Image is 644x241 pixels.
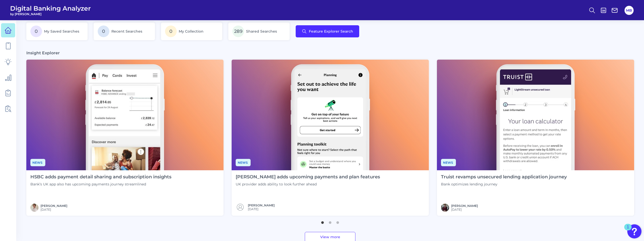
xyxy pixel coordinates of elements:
[625,6,634,15] button: MB
[26,50,60,56] h3: Insight Explorer
[30,204,38,212] img: MIchael McCaw
[627,227,629,234] div: 1
[30,26,42,37] span: 0
[41,204,67,208] a: [PERSON_NAME]
[30,159,45,166] span: News
[30,174,171,180] h4: HSBC adds payment detail sharing and subscription insights
[246,29,277,34] span: Shared Searches
[232,26,244,37] span: 289
[26,22,88,40] a: 0My Saved Searches
[296,25,359,37] button: Feature Explorer Search
[236,160,251,165] a: News
[10,5,91,12] span: Digital Banking Analyzer
[236,159,251,166] span: News
[627,224,641,238] button: Open Resource Center, 1 new notification
[30,182,171,186] p: Bank’s UK app also has upcoming payments journey streamlined
[111,29,142,34] span: Recent Searches
[165,26,177,37] span: 0
[10,12,91,16] span: by [PERSON_NAME]
[441,160,456,165] a: News
[232,60,429,170] img: News - Phone (4).png
[228,22,290,40] a: 289Shared Searches
[451,208,478,211] span: [DATE]
[236,174,380,180] h4: [PERSON_NAME] adds upcoming payments and plan features
[441,159,456,166] span: News
[44,29,79,34] span: My Saved Searches
[26,60,224,170] img: News - Phone.png
[441,204,449,212] img: RNFetchBlobTmp_0b8yx2vy2p867rz195sbp4h.png
[98,26,109,37] span: 0
[236,182,380,186] p: UK provider adds ability to look further ahead
[335,219,340,224] button: 3
[41,208,67,211] span: [DATE]
[437,60,634,170] img: News - Phone (3).png
[441,174,567,180] h4: Truist revamps unsecured lending application journey
[30,160,45,165] a: News
[451,204,478,208] a: [PERSON_NAME]
[161,22,222,40] a: 0My Collection
[309,29,353,33] span: Feature Explorer Search
[248,203,275,207] a: [PERSON_NAME]
[94,22,155,40] a: 0Recent Searches
[179,29,204,34] span: My Collection
[328,219,333,224] button: 2
[441,182,567,186] p: Bank optimizes lending journey
[248,207,275,211] span: [DATE]
[320,219,325,224] button: 1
